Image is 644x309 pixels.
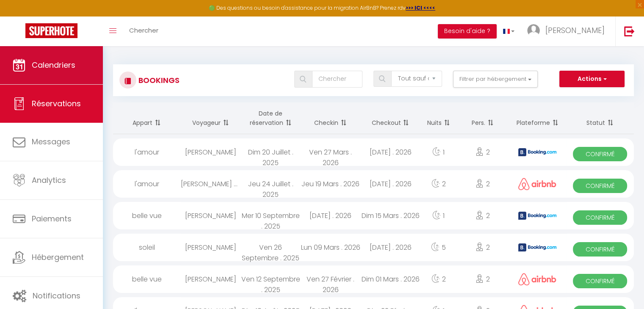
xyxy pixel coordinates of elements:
img: logout [624,26,635,36]
input: Chercher [312,71,362,88]
span: Paiements [32,213,72,224]
img: Super Booking [25,23,77,38]
span: Calendriers [32,60,75,70]
th: Sort by rentals [113,102,181,134]
th: Sort by guest [181,102,240,134]
span: Réservations [32,98,81,109]
h3: Bookings [136,71,180,90]
th: Sort by checkout [360,102,420,134]
th: Sort by booking date [240,102,300,134]
span: Notifications [33,290,80,301]
span: [PERSON_NAME] [545,25,605,36]
th: Sort by nights [420,102,457,134]
span: Chercher [129,26,158,35]
th: Sort by people [457,102,509,134]
th: Sort by checkin [301,102,360,134]
span: Messages [32,136,70,147]
a: >>> ICI <<<< [406,4,435,11]
span: Analytics [32,175,66,185]
button: Filtrer par hébergement [453,71,538,88]
a: ... [PERSON_NAME] [521,17,615,46]
button: Actions [559,71,625,88]
th: Sort by channel [509,102,566,134]
span: Hébergement [32,252,84,262]
th: Sort by status [566,102,634,134]
button: Besoin d'aide ? [438,24,497,39]
a: Chercher [123,17,165,46]
img: ... [527,24,540,37]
